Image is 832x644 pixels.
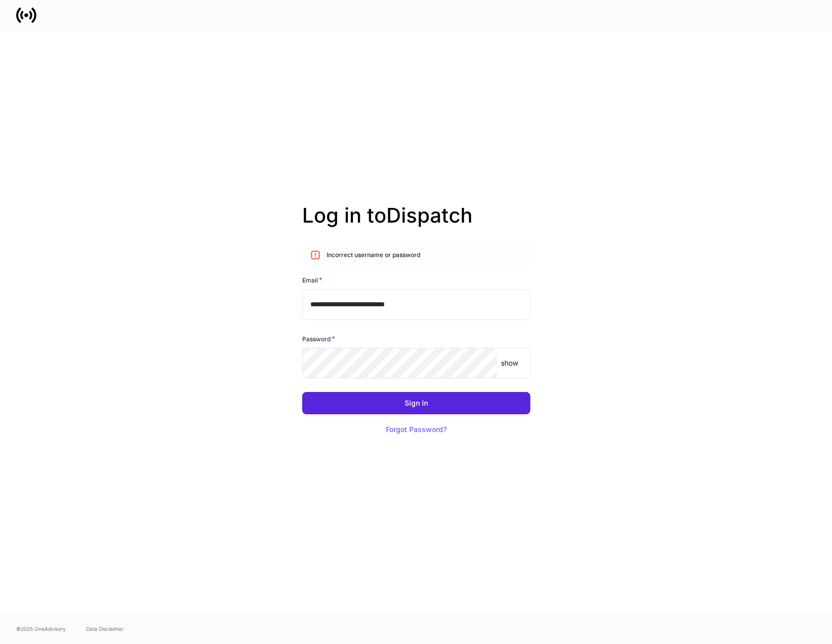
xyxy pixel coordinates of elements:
[302,203,530,244] h2: Log in to Dispatch
[302,334,335,344] h6: Password
[386,426,447,433] div: Forgot Password?
[302,392,530,414] button: Sign In
[405,400,428,407] div: Sign In
[86,625,124,633] a: Data Disclaimer
[373,418,459,441] button: Forgot Password?
[16,625,66,633] span: © 2025 OneAdvisory
[302,275,322,285] h6: Email
[501,358,518,368] p: show
[327,247,420,264] div: Incorrect username or password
